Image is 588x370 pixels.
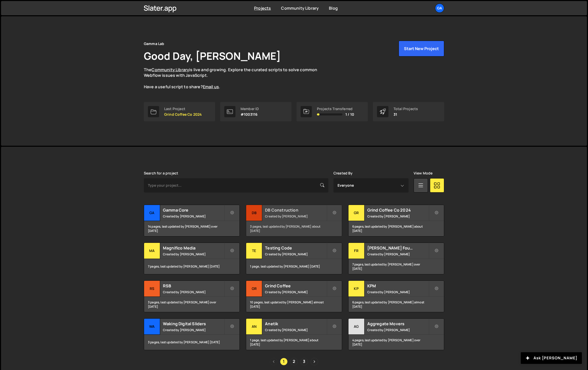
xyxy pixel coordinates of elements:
[399,41,444,56] button: Start New Project
[164,107,202,111] div: Last Project
[163,207,224,213] h2: Gamma Core
[144,259,240,274] div: 7 pages, last updated by [PERSON_NAME] [DATE]
[241,112,259,116] p: #1003116
[348,243,365,259] div: Fr
[246,297,342,312] div: 10 pages, last updated by [PERSON_NAME] almost [DATE]
[164,112,202,116] p: Grind Coffee Co 2024
[246,259,342,274] div: 1 page, last updated by [PERSON_NAME] [DATE]
[246,221,342,236] div: 3 pages, last updated by [PERSON_NAME] about [DATE]
[348,335,444,350] div: 4 pages, last updated by [PERSON_NAME] over [DATE]
[144,205,240,236] a: Ga Gamma Core Created by [PERSON_NAME] 14 pages, last updated by [PERSON_NAME] over [DATE]
[163,252,224,256] small: Created by [PERSON_NAME]
[348,205,365,221] div: Gr
[246,318,342,350] a: An Anetik Created by [PERSON_NAME] 1 page, last updated by [PERSON_NAME] about [DATE]
[348,205,444,236] a: Gr Grind Coffee Co 2024 Created by [PERSON_NAME] 6 pages, last updated by [PERSON_NAME] about [DATE]
[144,281,160,297] div: RS
[203,84,219,90] a: Email us
[144,335,240,350] div: 3 pages, last updated by [PERSON_NAME] [DATE]
[333,171,353,175] label: Created By
[348,297,444,312] div: 6 pages, last updated by [PERSON_NAME] almost [DATE]
[521,352,582,364] button: Ask [PERSON_NAME]
[144,280,240,312] a: RS RSB Created by [PERSON_NAME] 3 pages, last updated by [PERSON_NAME] over [DATE]
[144,297,240,312] div: 3 pages, last updated by [PERSON_NAME] over [DATE]
[254,5,271,11] a: Projects
[144,318,240,350] a: Wa Waking Digital Sliders Created by [PERSON_NAME] 3 pages, last updated by [PERSON_NAME] [DATE]
[144,67,327,90] p: The is live and growing. Explore the curated scripts to solve common Webflow issues with JavaScri...
[144,41,164,47] div: Gamma Lab
[144,358,444,365] div: Pagination
[246,205,342,236] a: DB DB Construction Created by [PERSON_NAME] 3 pages, last updated by [PERSON_NAME] about [DATE]
[367,290,429,294] small: Created by [PERSON_NAME]
[163,214,224,218] small: Created by [PERSON_NAME]
[394,107,418,111] div: Total Projects
[265,252,326,256] small: Created by [PERSON_NAME]
[348,318,444,350] a: Ag Aggregate Movers Created by [PERSON_NAME] 4 pages, last updated by [PERSON_NAME] over [DATE]
[367,245,429,251] h2: [PERSON_NAME] Foundation
[241,107,259,111] div: Member ID
[265,214,326,218] small: Created by [PERSON_NAME]
[265,245,326,251] h2: Testing Code
[281,5,319,11] a: Community Library
[144,221,240,236] div: 14 pages, last updated by [PERSON_NAME] over [DATE]
[144,178,328,193] input: Type your project...
[367,252,429,256] small: Created by [PERSON_NAME]
[345,112,354,116] span: 1 / 10
[163,321,224,327] h2: Waking Digital Sliders
[367,321,429,327] h2: Aggregate Movers
[348,221,444,236] div: 6 pages, last updated by [PERSON_NAME] about [DATE]
[246,335,342,350] div: 1 page, last updated by [PERSON_NAME] about [DATE]
[246,205,262,221] div: DB
[246,281,262,297] div: Gr
[414,171,432,175] label: View Mode
[246,243,262,259] div: Te
[348,281,365,297] div: KP
[435,4,444,13] a: Ga
[246,243,342,274] a: Te Testing Code Created by [PERSON_NAME] 1 page, last updated by [PERSON_NAME] [DATE]
[163,328,224,332] small: Created by [PERSON_NAME]
[367,207,429,213] h2: Grind Coffee Co 2024
[163,290,224,294] small: Created by [PERSON_NAME]
[311,358,318,365] a: Next page
[265,290,326,294] small: Created by [PERSON_NAME]
[246,280,342,312] a: Gr Grind Coffee Created by [PERSON_NAME] 10 pages, last updated by [PERSON_NAME] almost [DATE]
[300,358,308,365] a: Page 3
[144,49,281,63] h1: Good Day, [PERSON_NAME]
[265,321,326,327] h2: Anetik
[163,283,224,289] h2: RSB
[144,319,160,335] div: Wa
[290,358,298,365] a: Page 2
[367,328,429,332] small: Created by [PERSON_NAME]
[265,207,326,213] h2: DB Construction
[329,5,338,11] a: Blog
[144,243,160,259] div: Ma
[144,243,240,274] a: Ma Magnifico Media Created by [PERSON_NAME] 7 pages, last updated by [PERSON_NAME] [DATE]
[265,328,326,332] small: Created by [PERSON_NAME]
[144,102,215,121] a: Last Project Grind Coffee Co 2024
[144,171,178,175] label: Search for a project
[367,283,429,289] h2: KPM
[348,259,444,274] div: 7 pages, last updated by [PERSON_NAME] over [DATE]
[348,319,365,335] div: Ag
[394,112,418,116] p: 31
[163,245,224,251] h2: Magnifico Media
[265,283,326,289] h2: Grind Coffee
[348,280,444,312] a: KP KPM Created by [PERSON_NAME] 6 pages, last updated by [PERSON_NAME] almost [DATE]
[367,214,429,218] small: Created by [PERSON_NAME]
[151,67,189,72] a: Community Library
[144,205,160,221] div: Ga
[317,107,354,111] div: Projects Transferred
[348,243,444,274] a: Fr [PERSON_NAME] Foundation Created by [PERSON_NAME] 7 pages, last updated by [PERSON_NAME] over ...
[246,319,262,335] div: An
